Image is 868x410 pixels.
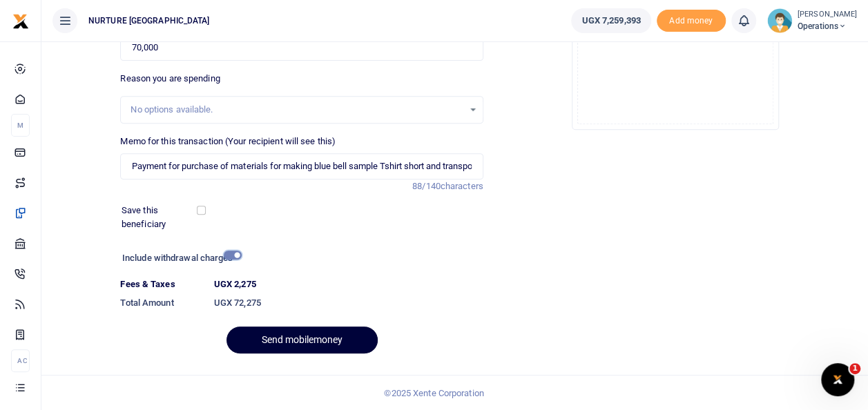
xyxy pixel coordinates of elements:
span: 88/140 [412,181,441,191]
li: Wallet ballance [566,8,656,33]
h6: Include withdrawal charges [122,253,235,264]
span: Add money [657,10,726,32]
dt: Fees & Taxes [115,277,208,291]
a: Add money [657,14,726,25]
span: UGX 7,259,393 [581,14,640,28]
label: UGX 2,275 [214,277,256,291]
a: UGX 7,259,393 [571,8,650,33]
span: NURTURE [GEOGRAPHIC_DATA] [83,14,215,27]
span: 1 [849,363,860,374]
button: Send mobilemoney [226,326,378,353]
div: No options available. [131,103,463,117]
input: UGX [120,35,483,61]
label: Reason you are spending [120,72,220,86]
label: Memo for this transaction (Your recipient will see this) [120,135,336,148]
img: profile-user [767,8,792,33]
h6: UGX 72,275 [214,297,483,309]
iframe: Intercom live chat [821,363,854,396]
li: M [11,114,30,137]
span: Operations [798,20,857,32]
span: characters [441,181,483,191]
li: Ac [11,349,30,372]
img: logo-small [12,13,29,30]
label: Save this beneficiary [122,204,199,231]
h6: Total Amount [120,297,202,309]
input: Enter extra information [120,153,483,179]
li: Toup your wallet [657,10,726,32]
a: profile-user [PERSON_NAME] Operations [767,8,857,33]
a: logo-small logo-large logo-large [12,15,29,26]
small: [PERSON_NAME] [798,9,857,21]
